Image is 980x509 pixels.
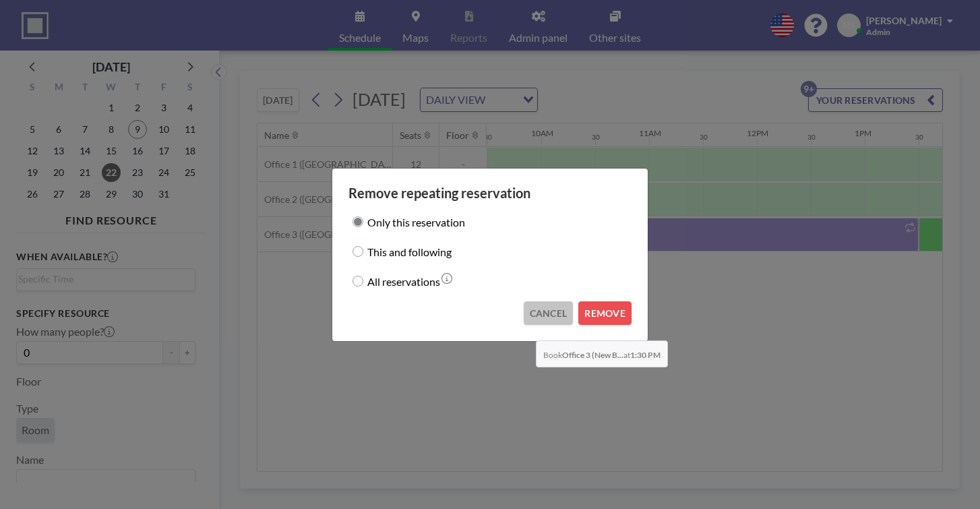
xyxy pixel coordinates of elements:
[367,272,440,291] label: All reservations
[524,301,574,325] button: CANCEL
[630,350,661,360] b: 1:30 PM
[367,212,465,231] label: Only this reservation
[562,350,623,360] b: Office 3 (New B...
[348,185,632,202] h3: Remove repeating reservation
[536,340,668,367] span: Book at
[367,242,452,261] label: This and following
[578,301,632,325] button: REMOVE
